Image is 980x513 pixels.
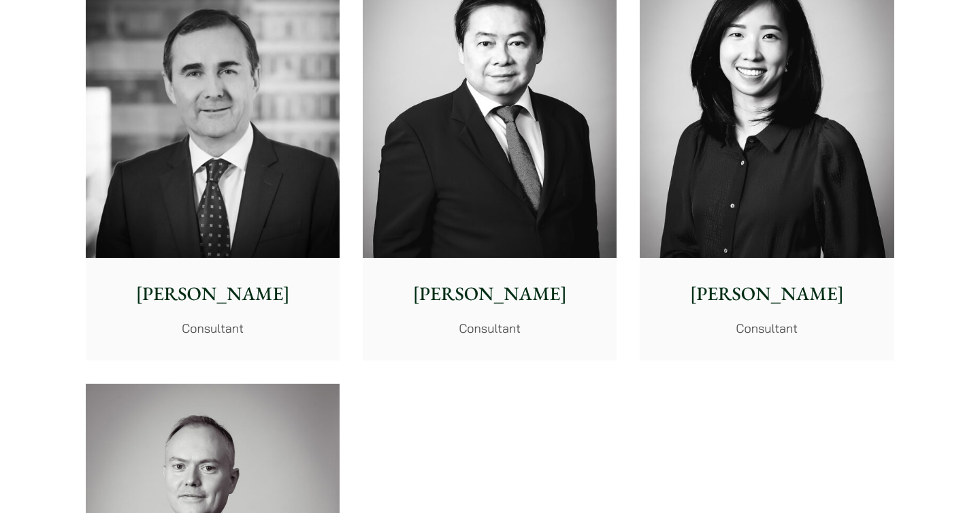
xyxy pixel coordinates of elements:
[651,319,883,337] p: Consultant
[97,280,329,308] p: [PERSON_NAME]
[651,280,883,308] p: [PERSON_NAME]
[97,319,329,337] p: Consultant
[374,280,606,308] p: [PERSON_NAME]
[374,319,606,337] p: Consultant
